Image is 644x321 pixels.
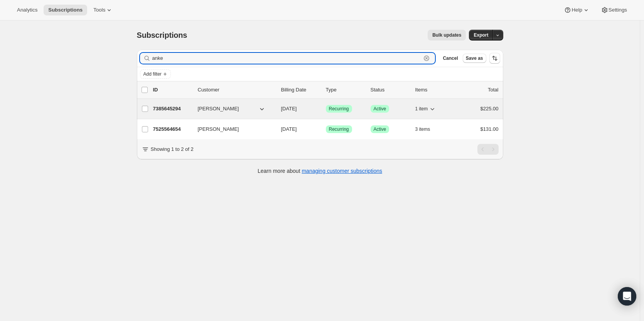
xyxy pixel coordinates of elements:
[474,32,488,38] span: Export
[415,106,428,112] span: 1 item
[153,125,192,133] p: 7525564654
[371,86,409,94] p: Status
[463,54,486,63] button: Save as
[44,5,87,15] button: Subscriptions
[17,7,37,13] span: Analytics
[428,30,466,41] button: Bulk updates
[258,167,382,175] p: Learn more about
[143,71,162,77] span: Add filter
[415,124,439,135] button: 3 items
[93,7,105,13] span: Tools
[415,86,454,94] div: Items
[559,5,594,15] button: Help
[193,123,270,135] button: [PERSON_NAME]
[374,126,386,132] span: Active
[440,54,461,63] button: Cancel
[329,106,349,112] span: Recurring
[198,86,275,94] p: Customer
[415,126,430,132] span: 3 items
[466,55,483,61] span: Save as
[153,105,192,113] p: 7385645294
[443,55,458,61] span: Cancel
[469,30,493,41] button: Export
[302,168,382,174] a: managing customer subscriptions
[281,126,297,132] span: [DATE]
[152,53,421,64] input: Filter subscribers
[488,86,498,94] p: Total
[477,144,499,155] nav: Pagination
[618,287,636,306] div: Open Intercom Messenger
[281,86,320,94] p: Billing Date
[48,7,83,13] span: Subscriptions
[12,5,42,15] button: Analytics
[193,103,270,115] button: [PERSON_NAME]
[480,106,499,112] span: $225.00
[609,7,627,13] span: Settings
[572,7,582,13] span: Help
[198,105,239,113] span: [PERSON_NAME]
[153,103,499,114] div: 7385645294[PERSON_NAME][DATE]SuccessRecurringSuccessActive1 item$225.00
[489,53,500,64] button: Sort the results
[423,54,430,62] button: Clear
[89,5,118,15] button: Tools
[326,86,364,94] div: Type
[198,125,239,133] span: [PERSON_NAME]
[596,5,632,15] button: Settings
[153,86,192,94] p: ID
[281,106,297,112] span: [DATE]
[140,69,171,79] button: Add filter
[329,126,349,132] span: Recurring
[153,124,499,135] div: 7525564654[PERSON_NAME][DATE]SuccessRecurringSuccessActive3 items$131.00
[432,32,461,38] span: Bulk updates
[415,103,437,114] button: 1 item
[374,106,386,112] span: Active
[137,31,187,39] span: Subscriptions
[151,145,194,153] p: Showing 1 to 2 of 2
[480,126,499,132] span: $131.00
[153,86,499,94] div: IDCustomerBilling DateTypeStatusItemsTotal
